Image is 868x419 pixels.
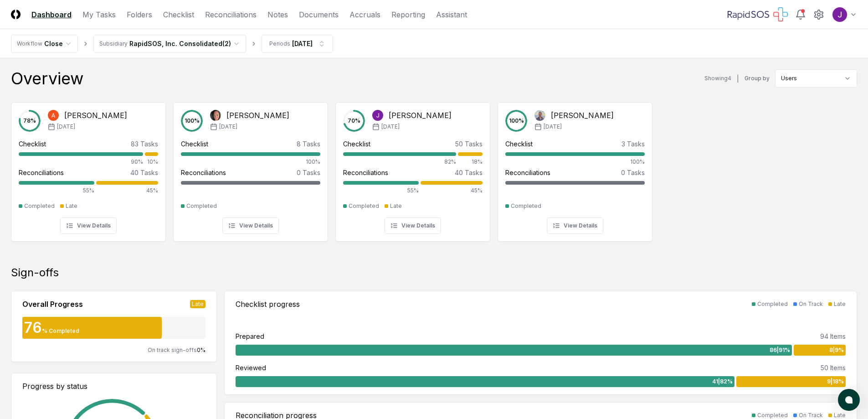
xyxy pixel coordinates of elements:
div: 50 Tasks [455,139,483,149]
span: [DATE] [219,123,237,131]
div: [PERSON_NAME] [226,110,289,121]
img: Josh Noble [372,110,383,121]
a: My Tasks [82,9,116,20]
div: Subsidiary [99,40,128,48]
div: 55% [19,186,94,195]
img: Logo [11,10,21,19]
span: [DATE] [57,123,75,131]
div: 55% [343,186,419,195]
div: Late [190,300,205,308]
div: [DATE] [292,39,313,48]
div: Periods [269,40,290,48]
div: % Completed [42,327,79,335]
div: Completed [186,202,217,210]
div: Reconciliations [181,168,226,177]
img: ACg8ocKTC56tjQR6-o9bi8poVV4j_qMfO6M0RniyL9InnBgkmYdNig=s96-c [832,7,847,22]
a: Notes [267,9,288,20]
a: Reconciliations [205,9,257,20]
div: Overview [11,69,83,88]
div: 100% [505,158,645,166]
div: Checklist [505,139,533,149]
div: 45% [96,186,158,195]
div: 8 Tasks [297,139,320,149]
div: Reviewed [236,363,266,372]
nav: breadcrumb [11,35,333,53]
div: 100% [181,158,320,166]
a: 78%Amit Kumar[PERSON_NAME][DATE]Checklist83 Tasks90%10%Reconciliations40 Tasks55%45%CompletedLate... [11,95,166,242]
span: On track sign-offs [148,347,197,353]
a: Reporting [391,9,425,20]
a: 100%Richard Harem[PERSON_NAME][DATE]Checklist3 Tasks100%Reconciliations0 TasksCompletedView Details [498,95,652,242]
div: 0 Tasks [297,168,320,177]
div: Late [390,202,402,210]
span: [DATE] [544,123,562,131]
div: 40 Tasks [130,168,158,177]
div: Completed [24,202,55,210]
a: Assistant [436,9,467,20]
div: 82% [343,158,456,166]
label: Group by [745,76,770,81]
button: View Details [60,217,117,234]
div: Progress by status [22,381,205,392]
div: 83 Tasks [131,139,158,149]
div: Checklist [19,139,46,149]
button: View Details [547,217,603,234]
span: 41 | 82 % [712,378,733,386]
div: 45% [421,186,483,195]
div: Completed [511,202,541,210]
a: Checklist progressCompletedOn TrackLatePrepared94 Items86|91%8|9%Reviewed50 Items41|82%9|18% [224,291,857,395]
span: 8 | 9 % [829,346,844,354]
div: 18% [458,158,483,166]
div: Reconciliations [19,168,64,177]
div: 94 Items [820,331,846,341]
div: Reconciliations [343,168,388,177]
div: Checklist [181,139,208,149]
div: 50 Items [821,363,846,372]
div: Overall Progress [22,299,83,310]
span: 86 | 91 % [770,346,790,354]
button: View Details [222,217,279,234]
div: 76 [22,321,42,335]
button: View Details [385,217,441,234]
div: On Track [799,300,823,308]
button: atlas-launcher [838,389,860,411]
img: RapidSOS logo [728,7,788,22]
a: Accruals [349,9,380,20]
a: Folders [127,9,152,20]
img: Amit Kumar [48,110,59,121]
div: Completed [349,202,379,210]
div: Late [66,202,77,210]
div: Showing 4 [704,74,731,83]
div: Checklist progress [236,299,300,310]
div: [PERSON_NAME] [551,110,614,121]
div: [PERSON_NAME] [64,110,127,121]
div: Workflow [17,40,42,48]
span: 9 | 18 % [827,378,844,386]
div: 90% [19,158,143,166]
a: Checklist [163,9,194,20]
span: [DATE] [381,123,400,131]
div: Reconciliations [505,168,550,177]
div: 10% [145,158,158,166]
a: 100%Amy Bielanski[PERSON_NAME][DATE]Checklist8 Tasks100%Reconciliations0 TasksCompletedView Details [173,95,328,242]
img: Amy Bielanski [210,110,221,121]
div: 40 Tasks [455,168,483,177]
a: Dashboard [31,9,72,20]
a: 70%Josh Noble[PERSON_NAME][DATE]Checklist50 Tasks82%18%Reconciliations40 Tasks55%45%CompletedLate... [335,95,490,242]
div: 0 Tasks [621,168,645,177]
button: Periods[DATE] [262,35,333,53]
div: [PERSON_NAME] [389,110,452,121]
img: Richard Harem [534,110,545,121]
div: Sign-offs [11,265,857,280]
div: Prepared [236,331,264,341]
div: 3 Tasks [621,139,645,149]
div: Checklist [343,139,370,149]
div: | [737,74,739,83]
div: Late [834,300,846,308]
a: Documents [299,9,339,20]
span: 0 % [197,347,205,353]
div: Completed [757,300,788,308]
